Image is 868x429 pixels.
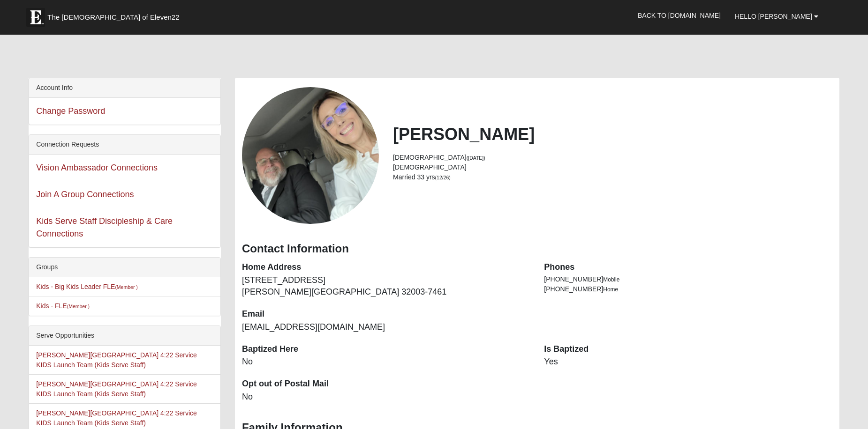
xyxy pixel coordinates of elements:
[603,286,618,293] span: Home
[242,274,530,298] dd: [STREET_ADDRESS] [PERSON_NAME][GEOGRAPHIC_DATA] 32003-7461
[603,276,619,283] span: Mobile
[36,283,138,290] a: Kids - Big Kids Leader FLE(Member )
[242,308,530,320] dt: Email
[467,155,485,161] small: ([DATE])
[728,5,825,28] a: Hello [PERSON_NAME]
[544,356,832,368] dd: Yes
[26,8,45,27] img: Eleven22 logo
[544,261,832,274] dt: Phones
[22,3,209,27] a: The [DEMOGRAPHIC_DATA] of Eleven22
[242,261,530,274] dt: Home Address
[544,274,832,284] li: [PHONE_NUMBER]
[242,87,379,224] a: View Fullsize Photo
[242,378,530,390] dt: Opt out of Postal Mail
[36,302,90,310] a: Kids - FLE(Member )
[544,284,832,294] li: [PHONE_NUMBER]
[393,163,832,172] li: [DEMOGRAPHIC_DATA]
[242,343,530,355] dt: Baptized Here
[29,135,220,155] div: Connection Requests
[242,242,832,256] h3: Contact Information
[735,13,812,20] span: Hello [PERSON_NAME]
[36,163,158,172] a: Vision Ambassador Connections
[29,78,220,98] div: Account Info
[115,284,137,290] small: (Member )
[544,343,832,355] dt: Is Baptized
[29,326,220,346] div: Serve Opportunities
[36,190,134,199] a: Join A Group Connections
[47,13,179,22] span: The [DEMOGRAPHIC_DATA] of Eleven22
[631,4,728,27] a: Back to [DOMAIN_NAME]
[242,356,530,368] dd: No
[36,409,197,427] a: [PERSON_NAME][GEOGRAPHIC_DATA] 4:22 Service KIDS Launch Team (Kids Serve Staff)
[36,351,197,369] a: [PERSON_NAME][GEOGRAPHIC_DATA] 4:22 Service KIDS Launch Team (Kids Serve Staff)
[393,153,832,163] li: [DEMOGRAPHIC_DATA]
[393,124,832,144] h2: [PERSON_NAME]
[36,380,197,398] a: [PERSON_NAME][GEOGRAPHIC_DATA] 4:22 Service KIDS Launch Team (Kids Serve Staff)
[67,303,90,309] small: (Member )
[435,175,451,180] small: (12/26)
[393,172,832,182] li: Married 33 yrs
[36,216,173,238] a: Kids Serve Staff Discipleship & Care Connections
[29,258,220,277] div: Groups
[36,106,105,116] a: Change Password
[242,321,530,333] dd: [EMAIL_ADDRESS][DOMAIN_NAME]
[242,391,530,403] dd: No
